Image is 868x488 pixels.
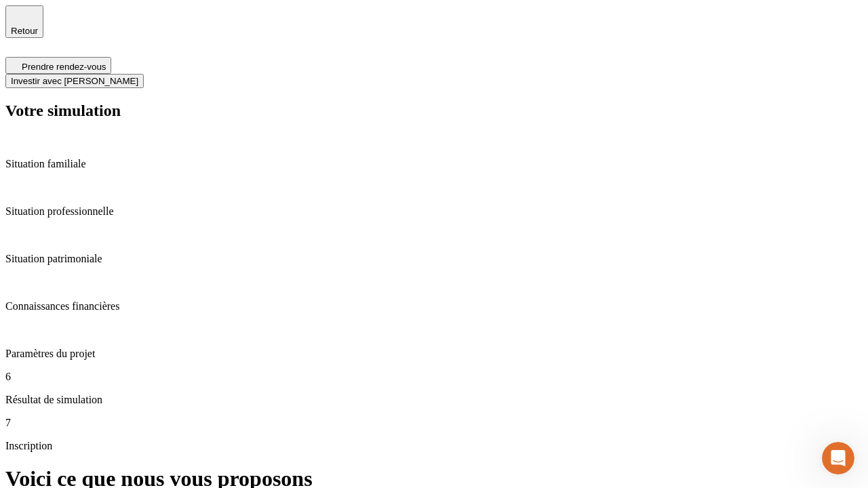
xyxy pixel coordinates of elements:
[5,394,863,406] p: Résultat de simulation
[5,74,144,88] button: Investir avec [PERSON_NAME]
[5,5,43,38] button: Retour
[5,158,863,170] p: Situation familiale
[11,26,38,36] span: Retour
[5,371,863,383] p: 6
[5,205,863,218] p: Situation professionnelle
[22,62,106,72] span: Prendre rendez-vous
[11,76,138,86] span: Investir avec [PERSON_NAME]
[5,440,863,452] p: Inscription
[5,417,863,429] p: 7
[5,300,863,312] p: Connaissances financières
[5,102,863,120] h2: Votre simulation
[5,57,111,74] button: Prendre rendez-vous
[822,442,854,474] iframe: Intercom live chat
[5,253,863,265] p: Situation patrimoniale
[5,348,863,360] p: Paramètres du projet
